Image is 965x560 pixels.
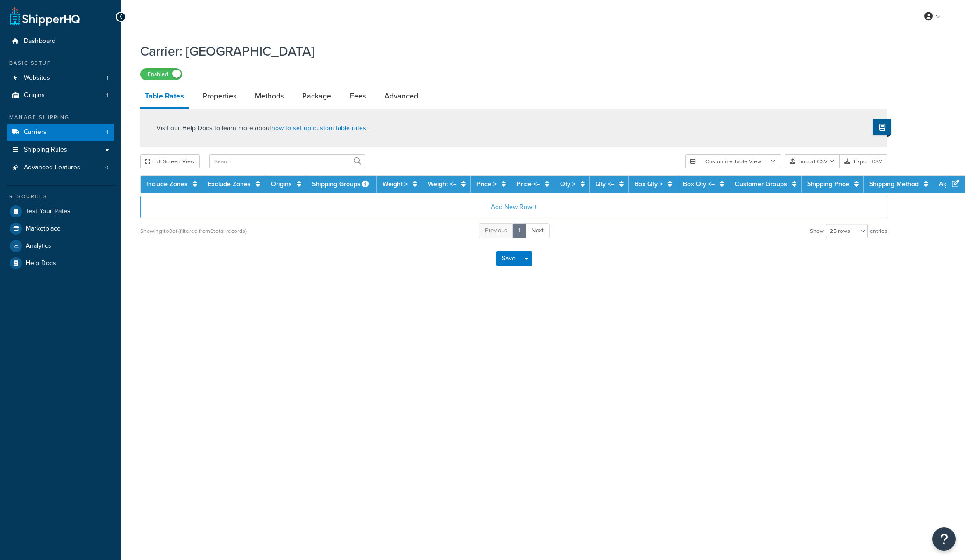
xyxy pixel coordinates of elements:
[476,179,497,189] a: Price >
[873,119,891,135] button: Show Help Docs
[634,179,663,189] a: Box Qty >
[560,179,575,189] a: Qty >
[7,203,114,220] a: Test Your Rates
[7,59,114,67] div: Basic Setup
[869,179,919,189] a: Shipping Method
[7,33,114,50] a: Dashboard
[7,124,114,141] a: Carriers1
[26,242,51,250] span: Analytics
[306,176,377,193] th: Shipping Groups
[198,85,241,107] a: Properties
[24,146,67,154] span: Shipping Rules
[271,179,292,189] a: Origins
[26,208,71,216] span: Test Your Rates
[7,255,114,272] a: Help Docs
[7,87,114,104] a: Origins1
[271,123,366,133] a: how to set up custom table rates
[105,164,108,172] span: 0
[209,154,365,168] input: Search
[7,70,114,87] li: Websites
[24,91,45,99] span: Origins
[7,159,114,176] a: Advanced Features0
[479,223,513,238] a: Previous
[140,154,200,168] button: Full Screen View
[517,179,540,189] a: Price <=
[250,85,288,107] a: Methods
[7,159,114,176] li: Advanced Features
[26,225,61,233] span: Marketplace
[532,226,544,235] span: Next
[208,179,251,189] a: Exclude Zones
[735,179,787,189] a: Customer Groups
[7,70,114,87] a: Websites1
[785,154,840,168] button: Import CSV
[525,223,550,238] a: Next
[7,220,114,237] a: Marketplace
[106,91,108,99] span: 1
[683,179,715,189] a: Box Qty <=
[24,128,47,136] span: Carriers
[7,193,114,201] div: Resources
[685,154,781,168] button: Customize Table View
[146,179,188,189] a: Include Zones
[140,85,189,109] a: Table Rates
[596,179,614,189] a: Qty <=
[26,259,56,267] span: Help Docs
[7,238,114,254] a: Analytics
[496,251,521,266] button: Save
[870,224,887,238] span: entries
[7,87,114,104] li: Origins
[428,179,456,189] a: Weight <=
[298,85,336,107] a: Package
[7,141,114,159] a: Shipping Rules
[807,179,849,189] a: Shipping Price
[140,42,876,60] h1: Carrier: [GEOGRAPHIC_DATA]
[932,527,956,551] button: Open Resource Center
[512,223,526,238] a: 1
[140,196,887,218] button: Add New Row +
[140,224,247,238] div: Showing 1 to 0 of (filtered from 0 total records)
[24,37,56,45] span: Dashboard
[24,164,80,172] span: Advanced Features
[156,123,368,133] p: Visit our Help Docs to learn more about .
[7,113,114,121] div: Manage Shipping
[7,124,114,141] li: Carriers
[840,154,887,168] button: Export CSV
[485,226,507,235] span: Previous
[810,224,824,238] span: Show
[380,85,423,107] a: Advanced
[383,179,408,189] a: Weight >
[106,128,108,136] span: 1
[106,74,108,82] span: 1
[141,69,182,80] label: Enabled
[345,85,370,107] a: Fees
[24,74,50,82] span: Websites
